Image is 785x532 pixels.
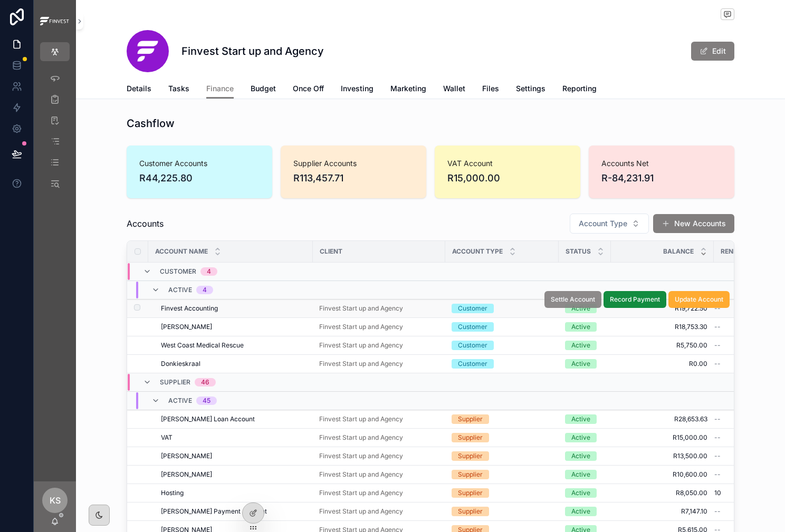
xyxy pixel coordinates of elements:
span: Settings [516,83,545,94]
span: Files [482,83,499,94]
a: Finvest Start up and Agency [319,304,403,313]
span: Details [127,83,151,94]
div: Customer [458,322,487,332]
div: Active [571,507,590,516]
div: Supplier [458,451,483,461]
span: -- [714,433,721,442]
h1: Finvest Start up and Agency [181,44,324,59]
div: Customer [458,359,487,369]
div: Active [571,414,590,424]
span: R-84,231.91 [601,171,722,186]
img: App logo [40,17,70,26]
span: Once Off [293,83,324,94]
a: Supplier [452,451,552,461]
a: 10 [714,489,780,497]
span: Wallet [443,83,465,94]
span: [PERSON_NAME] [161,452,212,460]
span: -- [714,341,721,350]
a: -- [714,304,780,313]
button: Settle Account [544,291,601,308]
a: Wallet [443,79,465,100]
a: Finvest Start up and Agency [319,433,403,442]
a: -- [714,507,780,516]
div: Active [571,451,590,461]
div: Active [571,470,590,479]
div: Customer [458,304,487,313]
a: Supplier [452,470,552,479]
div: Supplier [458,488,483,498]
div: Active [571,341,590,350]
a: Once Off [293,79,324,100]
span: R7,147.10 [617,507,707,516]
a: R28,653.63 [617,415,707,423]
span: [PERSON_NAME] Loan Account [161,415,255,423]
div: Active [571,304,590,313]
a: -- [714,415,780,423]
span: R19,722.50 [617,304,707,313]
div: 4 [207,267,211,276]
div: Supplier [458,507,483,516]
a: Customer [452,359,552,369]
a: VAT [161,433,307,442]
span: Renewal Day [721,247,766,256]
span: Finance [206,83,234,94]
a: Finvest Start up and Agency [319,360,439,368]
span: KS [50,494,61,507]
span: Hosting [161,489,184,497]
a: R5,750.00 [617,341,707,350]
span: Accounts [127,217,164,230]
a: Finvest Start up and Agency [319,415,403,423]
a: R8,050.00 [617,489,707,497]
a: Customer [452,322,552,332]
div: 4 [203,286,207,294]
div: Active [571,433,590,442]
a: Files [482,79,499,100]
a: R0.00 [617,360,707,368]
a: Finvest Start up and Agency [319,415,439,423]
div: Active [571,359,590,369]
span: Account Type [452,247,503,256]
span: [PERSON_NAME] Payment Account [161,507,267,516]
a: -- [714,323,780,331]
a: [PERSON_NAME] [161,470,307,479]
span: Finvest Start up and Agency [319,360,403,368]
a: Active [565,433,605,442]
a: Finvest Start up and Agency [319,470,439,479]
button: Select Button [570,214,649,234]
span: -- [714,470,721,479]
span: -- [714,415,721,423]
div: Supplier [458,414,483,424]
span: Supplier [160,378,190,386]
span: Active [168,396,192,405]
a: Active [565,414,605,424]
span: Supplier Accounts [293,158,414,169]
span: Finvest Start up and Agency [319,341,403,350]
a: Finvest Start up and Agency [319,341,439,350]
span: Donkieskraal [161,360,200,368]
a: R18,753.30 [617,323,707,331]
a: Investing [341,79,374,100]
span: Accounts Net [601,158,722,169]
div: Supplier [458,433,483,442]
a: Active [565,322,605,332]
div: scrollable content [34,61,76,207]
span: -- [714,452,721,460]
span: -- [714,360,721,368]
a: R13,500.00 [617,452,707,460]
span: -- [714,304,721,313]
span: Account Name [155,247,208,256]
div: Active [571,488,590,498]
a: Finvest Start up and Agency [319,323,403,331]
a: Finvest Start up and Agency [319,470,403,479]
a: Customer [452,341,552,350]
a: [PERSON_NAME] [161,452,307,460]
button: Record Payment [604,291,666,308]
a: Finvest Start up and Agency [319,507,403,516]
a: R15,000.00 [617,433,707,442]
